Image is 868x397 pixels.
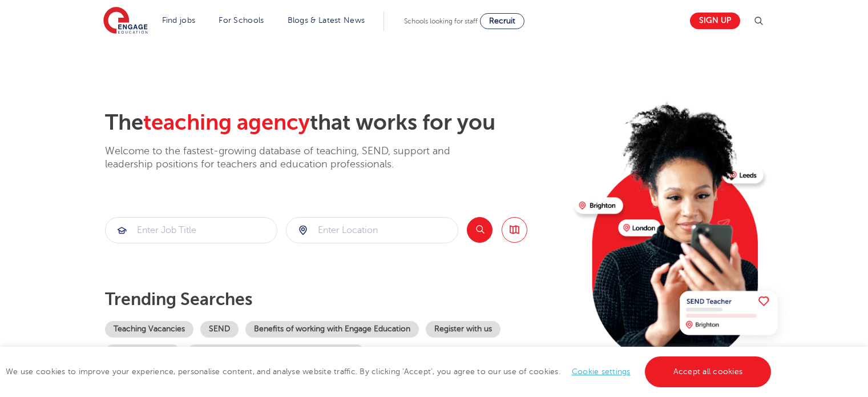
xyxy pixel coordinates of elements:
[480,13,524,29] a: Recruit
[105,289,566,310] p: Trending searches
[426,321,500,338] a: Register with us
[106,218,277,243] input: Submit
[6,367,774,376] span: We use cookies to improve your experience, personalise content, and analyse website traffic. By c...
[219,16,264,25] a: For Schools
[489,17,515,25] span: Recruit
[245,321,419,338] a: Benefits of working with Engage Education
[200,321,239,338] a: SEND
[143,110,310,135] span: teaching agency
[404,17,478,25] span: Schools looking for staff
[105,321,193,338] a: Teaching Vacancies
[286,218,458,243] input: Submit
[690,13,740,29] a: Sign up
[162,16,196,25] a: Find jobs
[288,16,365,25] a: Blogs & Latest News
[103,7,148,35] img: Engage Education
[572,367,631,376] a: Cookie settings
[187,344,365,361] a: Our coverage across [GEOGRAPHIC_DATA]
[645,356,772,387] a: Accept all cookies
[105,110,566,136] h2: The that works for you
[105,145,482,171] p: Welcome to the fastest-growing database of teaching, SEND, support and leadership positions for t...
[105,217,277,243] div: Submit
[286,217,458,243] div: Submit
[467,217,492,243] button: Search
[105,344,180,361] a: Become a tutor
